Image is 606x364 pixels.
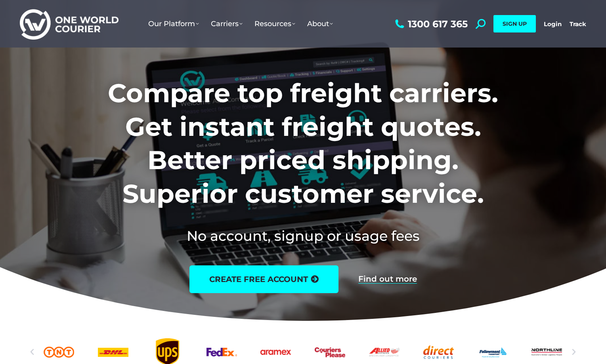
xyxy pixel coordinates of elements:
[142,11,205,36] a: Our Platform
[301,11,339,36] a: About
[307,19,333,28] span: About
[211,19,243,28] span: Carriers
[493,15,536,32] a: SIGN UP
[254,19,295,28] span: Resources
[55,76,551,210] h1: Compare top freight carriers. Get instant freight quotes. Better priced shipping. Superior custom...
[570,20,586,28] a: Track
[358,275,417,284] a: Find out more
[205,11,249,36] a: Carriers
[544,20,562,28] a: Login
[189,265,338,293] a: create free account
[20,8,119,40] img: One World Courier
[249,11,301,36] a: Resources
[393,19,468,29] a: 1300 617 365
[55,226,551,246] h2: No account, signup or usage fees
[148,19,199,28] span: Our Platform
[503,20,527,27] span: SIGN UP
